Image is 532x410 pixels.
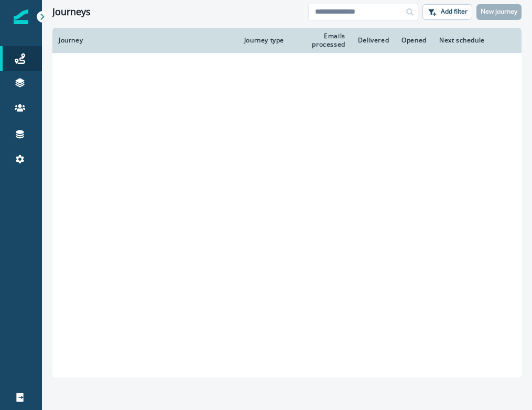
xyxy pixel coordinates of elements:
p: Add filter [441,8,468,15]
button: Add filter [422,4,472,20]
h1: Journeys [52,6,91,18]
button: New journey [476,4,522,20]
div: Delivered [358,36,389,45]
div: Emails processed [300,32,345,49]
p: New journey [481,8,517,15]
div: Journey type [244,36,287,45]
div: Journey [59,36,232,45]
div: Next schedule [439,36,496,45]
img: Inflection [14,9,28,24]
div: Opened [401,36,427,45]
